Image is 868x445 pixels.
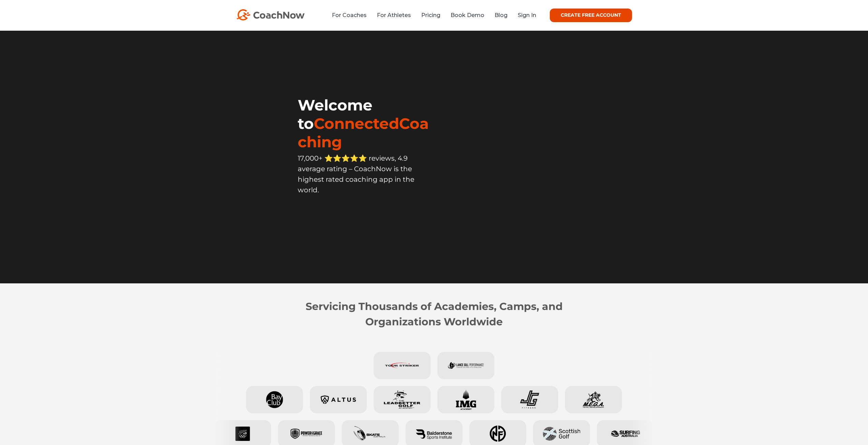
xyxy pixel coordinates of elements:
[298,114,429,151] span: ConnectedCoaching
[298,96,434,151] h1: Welcome to
[298,154,414,194] span: 17,000+ ⭐️⭐️⭐️⭐️⭐️ reviews, 4.9 average rating – CoachNow is the highest rated coaching app in th...
[495,12,507,18] a: Blog
[306,300,563,328] strong: Servicing Thousands of Academies, Camps, and Organizations Worldwide
[421,12,440,18] a: Pricing
[332,12,367,18] a: For Coaches
[236,9,305,20] img: CoachNow Logo
[518,12,536,18] a: Sign In
[298,210,434,231] iframe: Embedded CTA
[377,12,411,18] a: For Athletes
[451,12,484,18] a: Book Demo
[550,9,632,22] a: CREATE FREE ACCOUNT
